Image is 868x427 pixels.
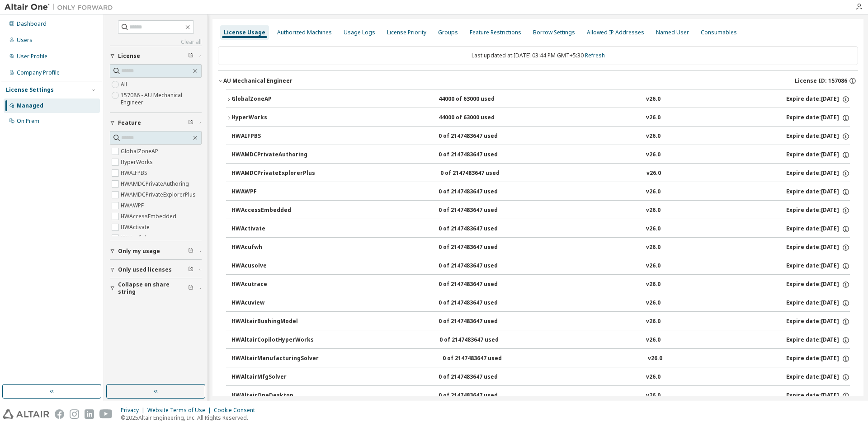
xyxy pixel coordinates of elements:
[121,79,129,90] label: All
[231,164,850,183] button: HWAMDCPrivateExplorerPlus0 of 2147483647 usedv26.0Expire date:[DATE]
[786,206,850,215] div: Expire date: [DATE]
[121,189,198,200] label: HWAMDCPrivateExplorerPlus
[214,407,260,414] div: Cookie Consent
[646,188,660,196] div: v26.0
[110,278,202,298] button: Collapse on share string
[470,29,521,36] div: Feature Restrictions
[231,275,850,295] button: HWAcutrace0 of 2147483647 usedv26.0Expire date:[DATE]
[439,225,520,233] div: 0 of 2147483647 used
[6,86,54,94] div: License Settings
[344,29,375,36] div: Usage Logs
[188,285,193,292] span: Clear filter
[231,219,850,239] button: HWActivate0 of 2147483647 usedv26.0Expire date:[DATE]
[17,117,39,125] div: On Prem
[5,3,118,12] img: Altair One
[110,46,202,66] button: License
[439,188,520,196] div: 0 of 2147483647 used
[231,169,315,178] div: HWAMDCPrivateExplorerPlus
[786,114,850,122] div: Expire date: [DATE]
[17,37,33,44] div: Users
[786,262,850,270] div: Expire date: [DATE]
[231,299,313,307] div: HWAcuview
[439,318,520,326] div: 0 of 2147483647 used
[277,29,332,36] div: Authorized Machines
[646,318,660,326] div: v26.0
[226,108,850,128] button: HyperWorks44000 of 63000 usedv26.0Expire date:[DATE]
[231,225,313,233] div: HWActivate
[121,90,202,108] label: 157086 - AU Mechanical Engineer
[439,392,520,400] div: 0 of 2147483647 used
[188,52,193,60] span: Clear filter
[786,132,850,141] div: Expire date: [DATE]
[231,132,313,141] div: HWAIFPBS
[387,29,426,36] div: License Priority
[110,260,202,280] button: Only used licenses
[786,169,850,178] div: Expire date: [DATE]
[118,119,141,127] span: Feature
[439,262,520,270] div: 0 of 2147483647 used
[439,281,520,289] div: 0 of 2147483647 used
[231,201,850,221] button: HWAccessEmbedded0 of 2147483647 usedv26.0Expire date:[DATE]
[646,299,660,307] div: v26.0
[786,318,850,326] div: Expire date: [DATE]
[231,392,313,400] div: HWAltairOneDesktop
[231,206,313,215] div: HWAccessEmbedded
[786,95,850,103] div: Expire date: [DATE]
[439,114,520,122] div: 44000 of 63000 used
[439,244,520,252] div: 0 of 2147483647 used
[121,168,149,178] label: HWAIFPBS
[231,330,850,350] button: HWAltairCopilotHyperWorks0 of 2147483647 usedv26.0Expire date:[DATE]
[17,53,47,60] div: User Profile
[231,256,850,276] button: HWAcusolve0 of 2147483647 usedv26.0Expire date:[DATE]
[786,355,850,363] div: Expire date: [DATE]
[121,178,191,189] label: HWAMDCPrivateAuthoring
[439,95,520,103] div: 44000 of 63000 used
[188,266,193,273] span: Clear filter
[231,349,850,369] button: HWAltairManufacturingSolver0 of 2147483647 usedv26.0Expire date:[DATE]
[439,336,521,344] div: 0 of 2147483647 used
[786,281,850,289] div: Expire date: [DATE]
[443,355,524,363] div: 0 of 2147483647 used
[55,409,64,419] img: facebook.svg
[786,373,850,381] div: Expire date: [DATE]
[99,409,113,419] img: youtube.svg
[218,71,858,91] button: AU Mechanical EngineerLicense ID: 157086
[646,114,660,122] div: v26.0
[121,146,160,157] label: GlobalZoneAP
[439,206,520,215] div: 0 of 2147483647 used
[231,238,850,258] button: HWAcufwh0 of 2147483647 usedv26.0Expire date:[DATE]
[110,113,202,133] button: Feature
[110,241,202,261] button: Only my usage
[533,29,575,36] div: Borrow Settings
[121,233,150,244] label: HWAcufwh
[587,29,644,36] div: Allowed IP Addresses
[121,211,178,222] label: HWAccessEmbedded
[439,373,520,381] div: 0 of 2147483647 used
[786,151,850,159] div: Expire date: [DATE]
[118,281,188,296] span: Collapse on share string
[231,244,313,252] div: HWAcufwh
[786,299,850,307] div: Expire date: [DATE]
[17,20,47,28] div: Dashboard
[440,169,522,178] div: 0 of 2147483647 used
[121,157,155,168] label: HyperWorks
[438,29,458,36] div: Groups
[786,188,850,196] div: Expire date: [DATE]
[646,132,660,141] div: v26.0
[231,145,850,165] button: HWAMDCPrivateAuthoring0 of 2147483647 usedv26.0Expire date:[DATE]
[231,188,313,196] div: HWAWPF
[17,69,60,76] div: Company Profile
[231,373,313,381] div: HWAltairMfgSolver
[218,46,858,65] div: Last updated at: [DATE] 03:44 PM GMT+5:30
[188,248,193,255] span: Clear filter
[231,312,850,332] button: HWAltairBushingModel0 of 2147483647 usedv26.0Expire date:[DATE]
[3,409,49,419] img: altair_logo.svg
[646,95,660,103] div: v26.0
[646,244,660,252] div: v26.0
[231,182,850,202] button: HWAWPF0 of 2147483647 usedv26.0Expire date:[DATE]
[118,248,160,255] span: Only my usage
[231,281,313,289] div: HWAcutrace
[118,52,140,60] span: License
[188,119,193,127] span: Clear filter
[226,89,850,109] button: GlobalZoneAP44000 of 63000 usedv26.0Expire date:[DATE]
